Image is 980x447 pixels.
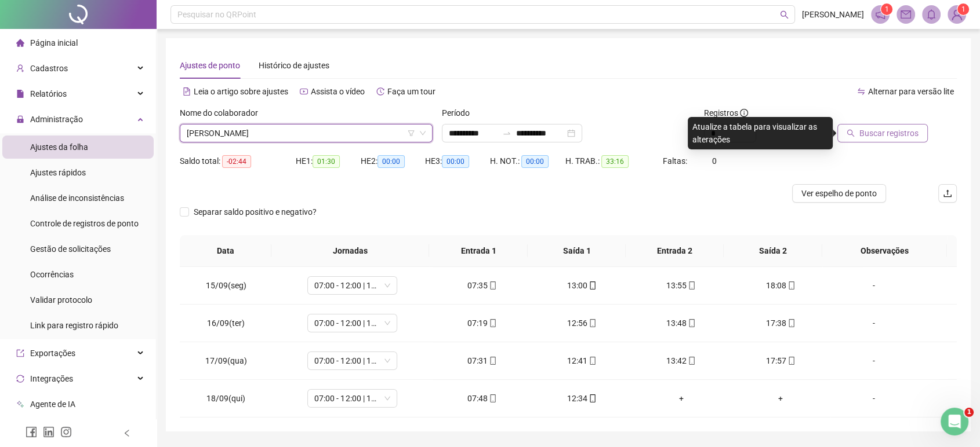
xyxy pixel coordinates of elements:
span: Assista o vídeo [311,87,365,96]
span: facebook [26,426,37,438]
span: export [16,349,24,357]
div: + [641,392,721,405]
span: filter [408,130,415,137]
th: Entrada 1 [429,235,527,267]
span: 07:00 - 12:00 | 13:00 - 17:00 [314,314,390,332]
span: Alternar para versão lite [868,87,954,96]
span: -02:44 [222,155,251,168]
span: mobile [786,319,796,327]
span: Observações [832,244,938,257]
span: bell [926,9,937,20]
span: info-circle [740,109,748,117]
span: Ajustes da folha [30,142,88,152]
div: - [840,392,908,405]
span: file-text [183,87,191,96]
span: Administração [30,115,83,124]
span: mobile [687,319,696,327]
div: HE 3: [425,155,490,168]
div: 13:00 [541,279,622,292]
div: - [840,279,908,292]
span: Registros [704,107,748,119]
div: 13:48 [641,317,721,329]
span: mobile [587,357,597,365]
span: mobile [488,394,497,402]
span: Relatórios [30,89,67,98]
span: 15/09(seg) [206,281,246,290]
div: H. NOT.: [490,155,565,168]
div: 17:57 [740,354,821,367]
span: lock [16,115,24,123]
span: left [123,429,131,437]
label: Período [442,107,477,119]
span: 33:16 [601,155,629,168]
div: 07:48 [442,392,522,405]
span: Página inicial [30,38,78,47]
span: to [502,129,511,138]
div: HE 1: [296,155,361,168]
div: Atualize a tabela para visualizar as alterações [688,117,833,149]
button: Ver espelho de ponto [792,184,886,203]
span: Ocorrências [30,270,74,279]
span: swap [857,87,865,96]
th: Jornadas [271,235,430,267]
span: 00:00 [521,155,549,168]
span: Gestão de solicitações [30,244,111,254]
span: user-add [16,64,24,72]
span: mobile [587,319,597,327]
div: H. TRAB.: [565,155,663,168]
span: mobile [687,281,696,290]
span: 17/09(qua) [205,356,247,365]
span: Ajustes de ponto [180,61,240,70]
span: UILSON DOS SANTOS DE OLIVEIRA [187,124,426,142]
span: Separar saldo positivo e negativo? [189,206,321,218]
span: 00:00 [442,155,469,168]
span: mobile [786,281,796,290]
th: Observações [822,235,947,267]
span: swap-right [502,129,511,138]
span: mobile [786,357,796,365]
span: mobile [488,319,497,327]
div: 17:38 [740,317,821,329]
span: upload [943,189,952,198]
span: 07:00 - 12:00 | 13:00 - 17:00 [314,390,390,407]
span: down [419,130,426,137]
span: Link para registro rápido [30,321,118,330]
th: Saída 2 [724,235,822,267]
span: 01:30 [313,155,340,168]
span: notification [875,9,885,20]
th: Entrada 2 [626,235,724,267]
span: sync [16,375,24,383]
div: HE 2: [361,155,426,168]
span: linkedin [43,426,55,438]
span: mobile [587,281,597,290]
div: 07:19 [442,317,522,329]
div: 12:56 [541,317,622,329]
div: 13:55 [641,279,721,292]
div: 12:34 [541,392,622,405]
span: Cadastros [30,64,68,73]
span: Exportações [30,349,75,358]
th: Data [180,235,271,267]
div: 13:42 [641,354,721,367]
span: instagram [60,426,72,438]
span: Controle de registros de ponto [30,219,139,228]
span: youtube [300,87,308,96]
span: Faltas: [662,156,688,166]
span: history [376,87,384,96]
div: Saldo total: [180,155,296,168]
span: mobile [687,357,696,365]
span: Integrações [30,374,73,383]
span: 16/09(ter) [207,318,245,328]
span: Validar protocolo [30,295,92,305]
span: [PERSON_NAME] [802,8,864,21]
span: 1 [885,5,889,13]
button: Buscar registros [837,124,928,142]
div: 07:35 [442,279,522,292]
iframe: Intercom live chat [941,408,968,435]
span: Ajustes rápidos [30,168,86,177]
span: mail [901,9,911,20]
div: 18:08 [740,279,821,292]
span: search [847,129,855,137]
sup: 1 [881,3,892,15]
span: Faça um tour [387,87,435,96]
